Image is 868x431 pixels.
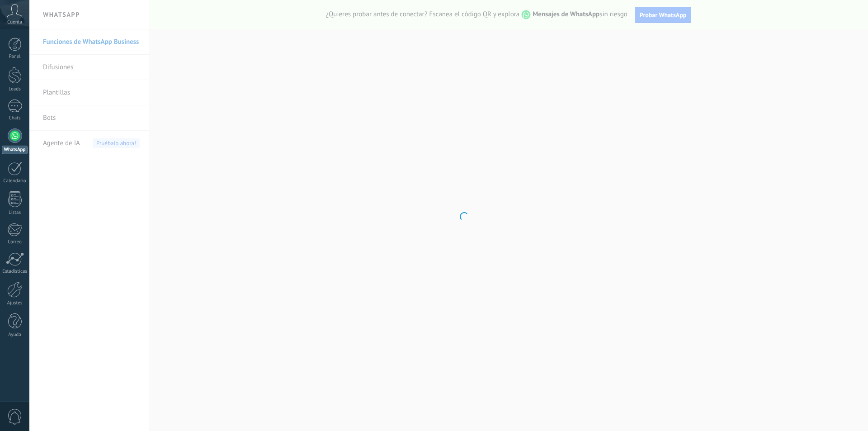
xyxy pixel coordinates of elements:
[7,19,22,25] span: Cuenta
[2,300,28,306] div: Ajustes
[2,115,28,121] div: Chats
[2,210,28,216] div: Listas
[2,269,28,275] div: Estadísticas
[2,54,28,60] div: Panel
[2,239,28,245] div: Correo
[2,146,28,154] div: WhatsApp
[2,86,28,92] div: Leads
[2,178,28,184] div: Calendario
[2,332,28,338] div: Ayuda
